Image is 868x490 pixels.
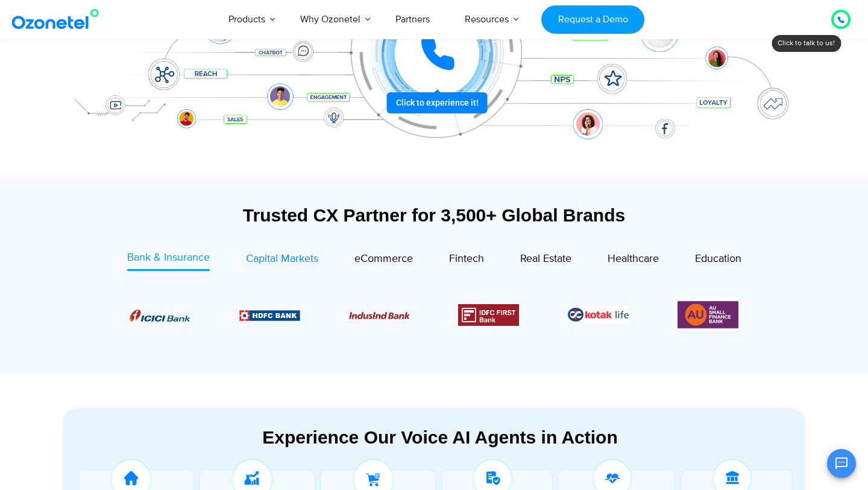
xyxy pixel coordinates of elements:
[63,205,805,226] div: Trusted CX Partner for 3,500+ Global Brands
[127,251,210,264] span: Bank & Insurance
[695,252,741,266] span: Education
[354,252,413,266] span: eCommerce
[127,250,210,271] a: Bank & Insurance
[520,250,571,271] a: Real Estate
[827,449,856,478] button: Open chat
[541,5,644,34] a: Request a Demo
[354,250,413,271] a: eCommerce
[608,250,659,271] a: Healthcare
[449,252,484,266] span: Fintech
[695,250,741,271] a: Education
[449,250,484,271] a: Fintech
[520,252,571,266] span: Real Estate
[246,250,318,271] a: Capital Markets
[246,252,318,266] span: Capital Markets
[130,299,738,331] div: Image Carousel
[608,252,659,266] span: Healthcare
[75,427,805,448] div: Experience Our Voice AI Agents in Action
